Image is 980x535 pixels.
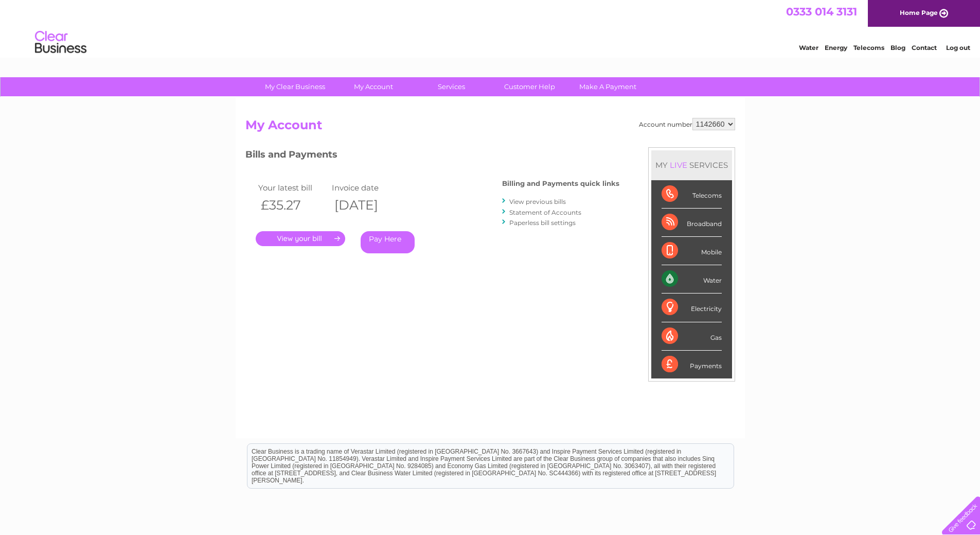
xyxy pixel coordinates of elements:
[329,181,403,195] td: Invoice date
[662,180,722,209] div: Telecoms
[662,237,722,265] div: Mobile
[256,195,330,216] th: £35.27
[253,77,337,96] a: My Clear Business
[912,44,937,51] a: Contact
[662,351,722,378] div: Payments
[799,44,818,51] a: Water
[890,44,905,51] a: Blog
[662,265,722,294] div: Water
[34,27,87,58] img: logo.png
[502,180,619,187] h4: Billing and Payments quick links
[651,150,732,180] div: MY SERVICES
[853,44,884,51] a: Telecoms
[946,44,970,51] a: Log out
[662,209,722,237] div: Broadband
[639,118,735,130] div: Account number
[825,44,847,51] a: Energy
[247,6,734,50] div: Clear Business is a trading name of Verastar Limited (registered in [GEOGRAPHIC_DATA] No. 3667643...
[256,181,330,195] td: Your latest bill
[256,231,345,246] a: .
[409,77,494,96] a: Services
[245,118,735,137] h2: My Account
[245,147,619,165] h3: Bills and Payments
[509,198,566,205] a: View previous bills
[668,160,689,170] div: LIVE
[786,5,857,18] a: 0333 014 3131
[509,219,576,227] a: Paperless bill settings
[662,294,722,322] div: Electricity
[509,209,581,216] a: Statement of Accounts
[487,77,572,96] a: Customer Help
[662,322,722,351] div: Gas
[331,77,416,96] a: My Account
[565,77,650,96] a: Make A Payment
[329,195,403,216] th: [DATE]
[361,231,415,253] a: Pay Here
